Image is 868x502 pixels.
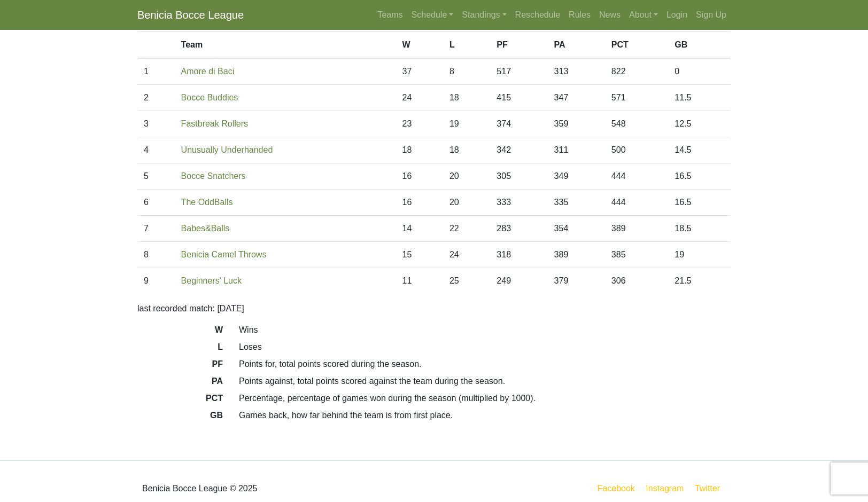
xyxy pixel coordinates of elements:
[137,216,175,242] td: 7
[668,190,731,216] td: 16.5
[668,163,731,190] td: 16.5
[373,4,407,26] a: Teams
[490,85,547,111] td: 415
[181,67,235,76] a: Amore di Baci
[548,268,605,294] td: 379
[137,302,731,315] p: last recorded match: [DATE]
[443,163,490,190] td: 20
[129,392,231,409] dt: PCT
[396,216,443,242] td: 14
[564,4,595,26] a: Rules
[668,111,731,137] td: 12.5
[668,216,731,242] td: 18.5
[181,171,246,181] a: Bocce Snatchers
[181,198,233,207] a: The OddBalls
[396,85,443,111] td: 24
[662,4,692,26] a: Login
[181,93,238,102] a: Bocce Buddies
[490,216,547,242] td: 283
[668,85,731,111] td: 11.5
[129,375,231,392] dt: PA
[137,163,175,190] td: 5
[605,137,668,163] td: 500
[490,242,547,268] td: 318
[396,268,443,294] td: 11
[605,32,668,59] th: PCT
[129,409,231,426] dt: GB
[231,324,739,336] dd: Wins
[231,392,739,405] dd: Percentage, percentage of games won during the season (multiplied by 1000).
[137,4,244,26] a: Benicia Bocce League
[443,216,490,242] td: 22
[443,32,490,59] th: L
[605,190,668,216] td: 444
[511,4,565,26] a: Reschedule
[137,85,175,111] td: 2
[490,268,547,294] td: 249
[625,4,662,26] a: About
[548,163,605,190] td: 349
[137,58,175,85] td: 1
[396,58,443,85] td: 37
[137,111,175,137] td: 3
[548,137,605,163] td: 311
[396,111,443,137] td: 23
[490,32,547,59] th: PF
[231,358,739,371] dd: Points for, total points scored during the season.
[181,250,267,259] a: Benicia Camel Throws
[605,111,668,137] td: 548
[443,190,490,216] td: 20
[548,111,605,137] td: 359
[396,242,443,268] td: 15
[181,276,242,285] a: Beginners' Luck
[490,190,547,216] td: 333
[548,216,605,242] td: 354
[458,4,510,26] a: Standings
[668,242,731,268] td: 19
[548,32,605,59] th: PA
[137,190,175,216] td: 6
[605,268,668,294] td: 306
[490,163,547,190] td: 305
[443,242,490,268] td: 24
[129,324,231,341] dt: W
[605,163,668,190] td: 444
[137,268,175,294] td: 9
[396,32,443,59] th: W
[548,85,605,111] td: 347
[231,375,739,388] dd: Points against, total points scored against the team during the season.
[443,111,490,137] td: 19
[175,32,396,59] th: Team
[443,85,490,111] td: 18
[129,358,231,375] dt: PF
[605,85,668,111] td: 571
[231,341,739,354] dd: Loses
[668,137,731,163] td: 14.5
[692,4,731,26] a: Sign Up
[396,190,443,216] td: 16
[137,137,175,163] td: 4
[443,268,490,294] td: 25
[605,242,668,268] td: 385
[644,482,686,495] a: Instagram
[548,190,605,216] td: 335
[668,32,731,59] th: GB
[181,119,248,128] a: Fastbreak Rollers
[396,163,443,190] td: 16
[181,145,273,154] a: Unusually Underhanded
[490,111,547,137] td: 374
[490,58,547,85] td: 517
[595,4,625,26] a: News
[605,216,668,242] td: 389
[548,242,605,268] td: 389
[407,4,458,26] a: Schedule
[490,137,547,163] td: 342
[668,268,731,294] td: 21.5
[605,58,668,85] td: 822
[595,482,637,495] a: Facebook
[231,409,739,422] dd: Games back, how far behind the team is from first place.
[443,137,490,163] td: 18
[181,224,230,233] a: Babes&Balls
[137,242,175,268] td: 8
[548,58,605,85] td: 313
